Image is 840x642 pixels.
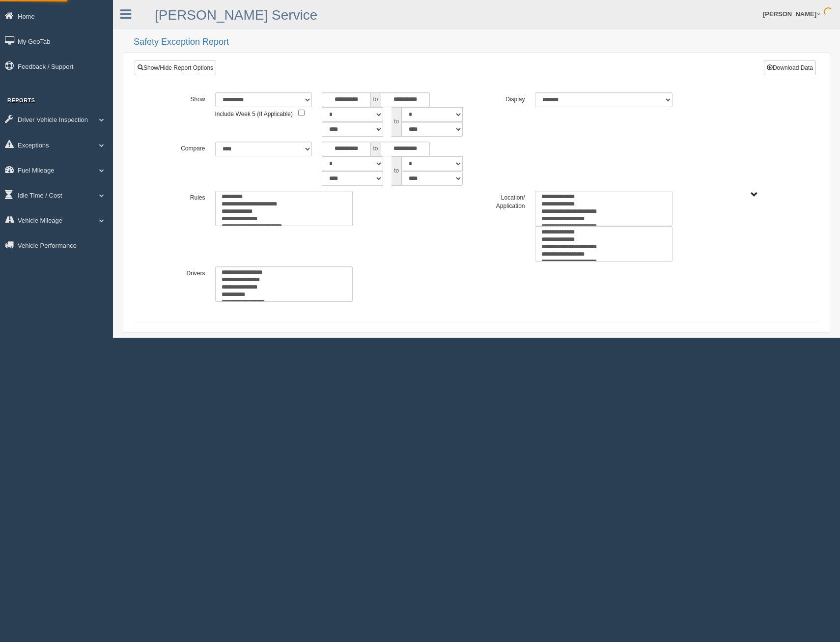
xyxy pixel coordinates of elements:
[157,266,210,278] label: Drivers
[134,37,830,47] h2: Safety Exception Report
[371,142,381,156] span: to
[135,60,216,75] a: Show/Hide Report Options
[476,92,530,104] label: Display
[157,92,210,104] label: Show
[371,92,381,107] span: to
[215,107,293,119] label: Include Week 5 (If Applicable)
[476,191,530,211] label: Location/ Application
[157,142,210,153] label: Compare
[155,7,317,23] a: [PERSON_NAME] Service
[764,60,816,75] button: Download Data
[392,156,401,186] span: to
[392,107,401,137] span: to
[157,191,210,203] label: Rules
